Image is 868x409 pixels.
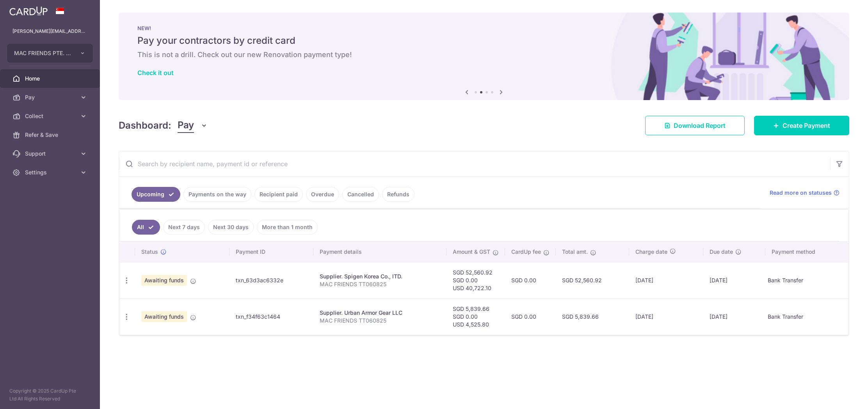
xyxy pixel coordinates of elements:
span: Collect [25,112,76,120]
div: Supplier. Urban Armor Gear LLC [320,309,440,317]
span: Home [25,75,76,83]
span: Create Payment [783,121,830,130]
a: Cancelled [342,187,379,202]
td: txn_63d3ac6332e [229,262,313,298]
button: MAC FRIENDS PTE. LTD. [7,44,93,63]
td: [DATE] [629,298,703,335]
a: Recipient paid [254,187,303,202]
a: Check it out [137,69,174,77]
a: Next 7 days [163,220,205,235]
span: Settings [25,169,76,176]
span: Read more on statuses [770,189,832,197]
input: Search by recipient name, payment id or reference [119,151,830,176]
th: Payment ID [229,242,313,262]
a: Payments on the way [183,187,251,202]
span: Download Report [674,121,726,130]
h5: Pay your contractors by credit card [137,34,831,47]
td: SGD 52,560.92 SGD 0.00 USD 40,722.10 [446,262,505,298]
button: Pay [178,118,208,133]
a: Upcoming [132,187,180,202]
span: Awaiting funds [141,275,187,286]
span: Charge date [635,248,667,256]
span: Status [141,248,158,256]
td: SGD 5,839.66 SGD 0.00 USD 4,525.80 [446,298,505,335]
td: SGD 5,839.66 [556,298,629,335]
th: CardUp fee [505,242,556,262]
a: All [132,220,160,235]
td: SGD 0.00 [505,262,556,298]
td: [DATE] [629,262,703,298]
img: Renovation banner [119,13,849,100]
td: [DATE] [703,262,765,298]
span: Pay [25,93,76,101]
span: translation missing: en.dashboard.dashboard_payments_table.bank_transfer [768,277,803,284]
th: Payment details [313,242,446,262]
th: Payment method [765,242,848,262]
span: Awaiting funds [141,311,187,322]
div: Supplier. Spigen Korea Co., lTD. [320,273,440,280]
td: [DATE] [703,298,765,335]
img: CardUp [9,6,48,16]
a: Create Payment [754,116,849,135]
span: MAC FRIENDS PTE. LTD. [14,49,72,57]
p: MAC FRIENDS TT060825 [320,317,440,325]
a: Refunds [382,187,414,202]
a: More than 1 month [257,220,318,235]
span: translation missing: en.dashboard.dashboard_payments_table.bank_transfer [768,314,803,320]
h4: Dashboard: [119,118,171,133]
span: Due date [710,248,733,256]
iframe: 打开一个小组件，您可以在其中找到更多信息 [820,386,860,405]
td: SGD 52,560.92 [556,262,629,298]
a: Overdue [306,187,339,202]
th: Amount & GST [446,242,505,262]
span: Refer & Save [25,131,76,139]
p: NEW! [137,25,831,31]
a: Download Report [645,116,745,135]
p: MAC FRIENDS TT060825 [320,280,440,288]
p: [PERSON_NAME][EMAIL_ADDRESS][DOMAIN_NAME] [12,27,87,35]
a: Next 30 days [208,220,254,235]
th: Total amt. [556,242,629,262]
a: Read more on statuses [770,189,840,197]
span: Pay [178,118,194,133]
td: SGD 0.00 [505,298,556,335]
td: txn_f34f63c1464 [229,298,313,335]
h6: This is not a drill. Check out our new Renovation payment type! [137,50,831,59]
span: Support [25,150,76,158]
